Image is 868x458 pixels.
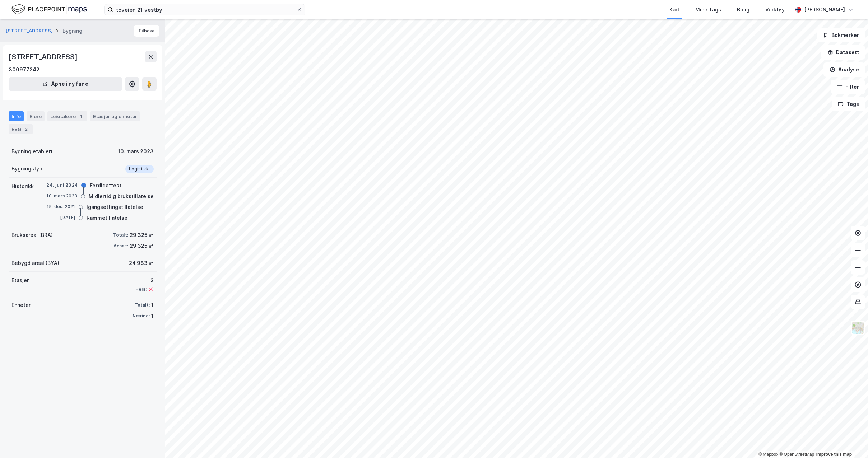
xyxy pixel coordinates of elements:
[11,259,59,267] div: Bebygd areal (BYA)
[23,126,30,133] div: 2
[669,5,679,14] div: Kart
[113,232,128,238] div: Totalt:
[804,5,845,14] div: [PERSON_NAME]
[133,313,150,319] div: Næring:
[46,193,77,199] div: 10. mars 2023
[135,286,147,292] div: Heis:
[758,452,778,457] a: Mapbox
[851,321,865,335] img: Z
[11,231,53,239] div: Bruksareal (BRA)
[87,203,143,211] div: Igangsettingstillatelse
[832,97,865,111] button: Tags
[135,302,150,308] div: Totalt:
[90,181,121,190] div: Ferdigattest
[9,124,33,134] div: ESG
[11,182,34,191] div: Historikk
[62,27,82,35] div: Bygning
[832,424,868,458] iframe: Chat Widget
[816,452,852,457] a: Improve this map
[46,182,78,188] div: 24. juni 2024
[6,27,54,34] button: [STREET_ADDRESS]
[130,231,154,239] div: 29 325 ㎡
[151,312,154,320] div: 1
[9,65,40,74] div: 300977242
[11,3,87,16] img: logo.f888ab2527a4732fd821a326f86c7f29.svg
[77,113,84,120] div: 4
[817,28,865,42] button: Bokmerker
[9,77,122,91] button: Åpne i ny fane
[9,51,79,62] div: [STREET_ADDRESS]
[113,243,128,249] div: Annet:
[821,45,865,60] button: Datasett
[135,276,154,285] div: 2
[823,62,865,77] button: Analyse
[87,214,127,222] div: Rammetillatelse
[46,214,75,221] div: [DATE]
[765,5,785,14] div: Verktøy
[9,111,24,121] div: Info
[737,5,749,14] div: Bolig
[27,111,45,121] div: Eiere
[129,259,154,267] div: 24 983 ㎡
[695,5,721,14] div: Mine Tags
[11,276,29,285] div: Etasjer
[134,25,159,37] button: Tilbake
[46,204,75,210] div: 15. des. 2021
[11,164,46,173] div: Bygningstype
[130,242,154,250] div: 29 325 ㎡
[11,301,31,309] div: Enheter
[151,301,154,309] div: 1
[831,80,865,94] button: Filter
[47,111,87,121] div: Leietakere
[11,147,53,156] div: Bygning etablert
[118,147,154,156] div: 10. mars 2023
[113,4,296,15] input: Søk på adresse, matrikkel, gårdeiere, leietakere eller personer
[93,113,137,120] div: Etasjer og enheter
[89,192,154,201] div: Midlertidig brukstillatelse
[779,452,814,457] a: OpenStreetMap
